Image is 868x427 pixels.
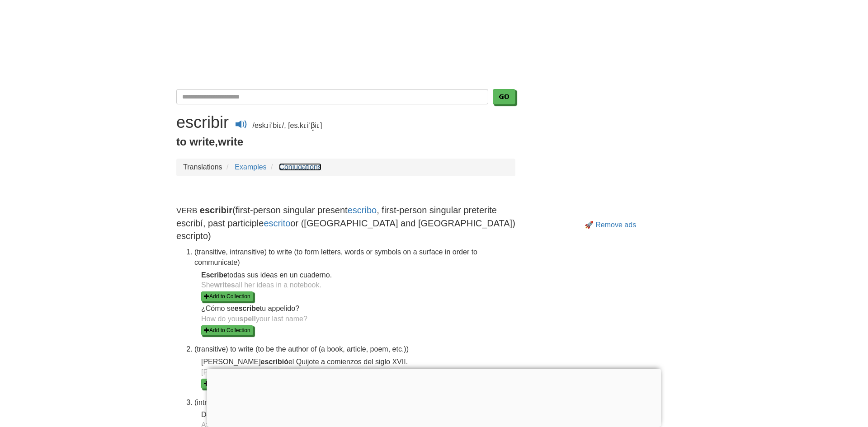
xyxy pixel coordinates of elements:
[218,136,243,148] span: write
[201,357,515,367] dt: [PERSON_NAME] el Quijote a comienzos del siglo XVII.
[348,205,377,215] a: escribo
[261,368,280,376] b: wrote
[585,221,636,229] a: 🚀 Remove ads
[201,367,515,389] dd: [PERSON_NAME] [PERSON_NAME] at the beginning of the 17th century.
[201,410,515,420] dt: Después de publicar su primer libro, dejó de .
[183,162,222,173] li: Translations
[235,305,260,312] b: escribe
[231,117,252,134] button: Play audio escribir
[279,163,321,171] a: Conjugations
[201,280,515,301] dd: She all her ideas in a notebook.
[176,113,515,134] div: /eskɾiˈbiɾ/, [es.kɾiˈβ̞iɾ]
[240,315,256,323] b: spell
[176,136,215,148] span: to write
[201,379,253,389] button: Add to Collection
[201,325,253,335] button: Add to Collection
[201,270,515,281] dt: todas sus ideas en un cuaderno.
[261,358,288,366] b: escribió
[235,163,266,171] a: Examples
[201,271,227,279] b: Escribe
[194,344,515,389] li: (transitive) to write (to be the author of (a book, article, poem, etc.))
[176,113,229,131] h1: escribir
[176,134,515,150] p: ,
[200,205,232,215] strong: escribir
[201,304,515,314] dt: ¿Cómo se tu appelido?
[201,291,253,301] button: Add to Collection
[529,89,692,216] iframe: Advertisement
[194,247,515,335] li: (transitive, intransitive) to write (to form letters, words or symbols on a surface in order to c...
[176,206,197,215] small: Verb
[201,314,515,335] dd: How do you your last name?
[264,218,290,228] a: escrito
[176,204,515,243] p: (first-person singular present , first-person singular preterite escribí, past participle or ([GE...
[207,369,661,425] iframe: Advertisement
[214,281,235,289] b: writes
